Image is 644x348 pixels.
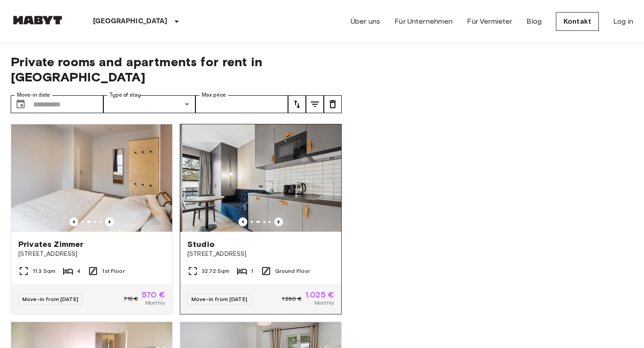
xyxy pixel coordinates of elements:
span: Monthly [314,299,334,307]
span: [STREET_ADDRESS] [18,250,165,259]
a: Blog [526,16,542,27]
button: Previous image [69,217,78,226]
img: Marketing picture of unit DE-01-12-003-01Q [11,124,172,232]
span: [STREET_ADDRESS] [187,250,334,259]
p: [GEOGRAPHIC_DATA] [93,16,168,27]
span: 1st Floor [102,267,124,275]
span: 1 [251,267,253,275]
span: 1.025 € [305,291,334,299]
img: Habyt [11,16,64,25]
button: tune [324,95,342,113]
a: Für Vermieter [467,16,512,27]
span: 715 € [123,295,138,303]
span: Move-in from [DATE] [22,296,78,302]
span: 570 € [142,291,165,299]
a: Kontakt [556,12,599,31]
span: Ground Floor [275,267,310,275]
span: 4 [77,267,80,275]
span: Monthly [145,299,165,307]
a: Previous imagePrevious imagePrivates Zimmer[STREET_ADDRESS]11.3 Sqm41st FloorMove-in from [DATE]7... [11,124,173,314]
button: Choose date [12,95,30,113]
img: Marketing picture of unit DE-01-481-006-01 [182,124,343,232]
span: Studio [187,239,215,250]
a: Marketing picture of unit DE-01-481-006-01Marketing picture of unit DE-01-481-006-01Previous imag... [180,124,342,314]
span: Private rooms and apartments for rent in [GEOGRAPHIC_DATA] [11,54,342,85]
span: 1.280 € [282,295,302,303]
a: Log in [613,16,633,27]
label: Move-in date [17,91,50,99]
label: Max price [202,91,226,99]
a: Für Unternehmen [394,16,453,27]
button: tune [306,95,324,113]
button: Previous image [105,217,114,226]
a: Über uns [351,16,380,27]
span: Privates Zimmer [18,239,83,250]
span: 32.72 Sqm [202,267,229,275]
span: 11.3 Sqm [33,267,55,275]
label: Type of stay [110,91,141,99]
button: Previous image [274,217,283,226]
button: Previous image [238,217,247,226]
span: Move-in from [DATE] [191,296,247,302]
button: tune [288,95,306,113]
